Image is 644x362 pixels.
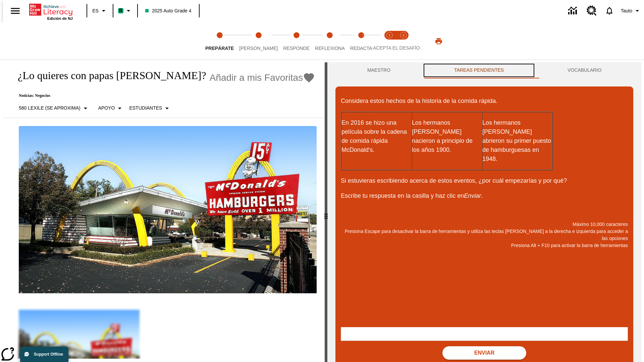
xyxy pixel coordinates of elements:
p: Presiona Alt + F10 para activar la barra de herramientas [341,242,628,249]
p: Estudiantes [129,105,162,112]
button: Añadir a mis Favoritas - ¿Lo quieres con papas fritas? [210,72,315,83]
button: Perfil/Configuración [618,5,644,17]
a: Centro de información [564,2,583,20]
span: Reflexiona [315,46,345,51]
span: Tauto [621,7,632,14]
button: Abrir el menú lateral [5,1,25,21]
button: Acepta el desafío lee step 1 of 2 [380,23,399,60]
span: ACEPTA EL DESAFÍO [373,45,420,51]
button: Prepárate step 1 of 5 [200,23,239,60]
p: 580 Lexile (Se aproxima) [19,105,80,112]
button: Lee step 2 of 5 [234,23,283,60]
button: Tipo de apoyo, Apoyo [96,102,127,114]
span: ES [92,7,99,14]
p: Considera estos hechos de la historia de la comida rápida. [341,97,628,106]
button: Redacta step 5 of 5 [345,23,378,60]
div: reading [3,62,325,359]
p: Presiona Escape para desactivar la barra de herramientas y utiliza las teclas [PERSON_NAME] a la ... [341,228,628,242]
div: Portada [29,2,73,20]
h1: ¿Lo quieres con papas [PERSON_NAME]? [11,69,206,82]
button: Support Offline [20,347,68,362]
button: TAREAS PENDIENTES [422,62,536,78]
text: 1 [388,34,390,37]
em: Enviar [464,192,481,199]
p: Escribe tu respuesta en la casilla y haz clic en . [341,191,628,200]
body: Máximo 10,000 caracteres Presiona Escape para desactivar la barra de herramientas y utiliza las t... [3,5,98,11]
span: Support Offline [34,352,63,357]
span: Responde [283,46,310,51]
button: Imprimir [428,35,449,47]
button: Lenguaje: ES, Selecciona un idioma [89,5,111,17]
div: Pulsa la tecla de intro o la barra espaciadora y luego presiona las flechas de derecha e izquierd... [325,62,327,362]
span: [PERSON_NAME] [239,46,278,51]
div: Instructional Panel Tabs [335,62,633,78]
button: Boost El color de la clase es verde menta. Cambiar el color de la clase. [115,5,135,17]
span: 2025 Auto Grade 4 [145,7,192,14]
span: Edición de NJ [47,16,73,20]
button: Acepta el desafío contesta step 2 of 2 [394,23,413,60]
button: Seleccione Lexile, 580 Lexile (Se aproxima) [16,102,92,114]
a: Notificaciones [601,2,618,19]
button: Maestro [335,62,422,78]
span: Añadir a mis Favoritas [210,72,303,83]
p: Los hermanos [PERSON_NAME] abrieron su primer puesto de hamburguesas en 1948. [482,118,552,164]
p: Máximo 10,000 caracteres [341,221,628,228]
button: Responde step 3 of 5 [278,23,315,60]
span: Redacta [350,46,372,51]
div: activity [327,62,641,362]
button: Enviar [442,346,526,360]
button: Seleccionar estudiante [126,102,174,114]
p: Noticias: Negocios [11,93,315,98]
p: En 2016 se hizo una película sobre la cadena de comida rápida McDonald's. [341,118,411,155]
p: Apoyo [98,105,115,112]
span: Prepárate [205,46,234,51]
p: Los hermanos [PERSON_NAME] nacieron a principio de los años 1900. [412,118,482,155]
text: 2 [402,34,404,37]
span: B [119,6,122,15]
a: Centro de recursos, Se abrirá en una pestaña nueva. [583,2,601,20]
p: Si estuvieras escribiendo acerca de estos eventos, ¿por cuál empezarías y por qué? [341,176,628,185]
button: VOCABULARIO [536,62,633,78]
img: Uno de los primeros locales de McDonald's, con el icónico letrero rojo y los arcos amarillos. [19,126,317,294]
button: Reflexiona step 4 of 5 [310,23,350,60]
